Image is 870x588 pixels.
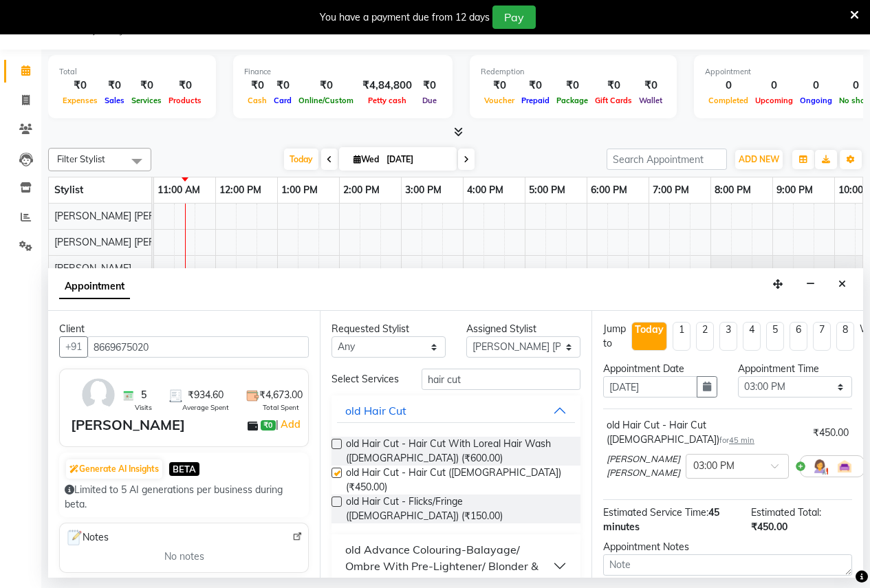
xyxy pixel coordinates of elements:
div: Redemption [481,66,666,78]
span: | [276,416,303,433]
div: old Hair Cut [345,402,406,419]
li: 7 [813,322,831,351]
small: for [719,435,754,445]
span: old Hair Cut - Flicks/Fringe ([DEMOGRAPHIC_DATA]) (₹150.00) [346,494,569,523]
span: BETA [169,462,199,475]
div: 0 [705,78,752,94]
div: ₹0 [270,78,295,94]
div: ₹0 [244,78,270,94]
div: Today [635,323,664,337]
div: Select Services [321,372,411,386]
button: Pay [492,6,536,29]
span: Appointment [59,274,130,299]
li: 5 [766,322,784,351]
span: 45 min [729,435,754,445]
div: ₹0 [591,78,635,94]
a: 3:00 PM [402,180,445,200]
span: Expenses [59,96,101,105]
span: [PERSON_NAME] [PERSON_NAME] [54,210,211,222]
span: Upcoming [752,96,796,105]
span: Products [165,96,205,105]
li: 4 [743,322,761,351]
span: Voucher [481,96,518,105]
span: ₹0 [261,420,275,431]
div: ₹0 [481,78,518,94]
div: ₹0 [518,78,553,94]
span: ₹4,673.00 [259,388,303,402]
span: Online/Custom [295,96,357,105]
a: 7:00 PM [649,180,693,200]
div: Requested Stylist [331,322,446,336]
div: ₹0 [101,78,128,94]
img: Interior.png [836,458,853,475]
span: Estimated Total: [751,506,821,519]
img: Hairdresser.png [812,458,828,475]
span: ₹934.60 [188,388,224,402]
a: 4:00 PM [464,180,507,200]
div: Appointment Date [603,362,717,376]
span: Services [128,96,165,105]
span: Card [270,96,295,105]
div: ₹0 [417,78,442,94]
span: Wed [350,154,382,164]
div: old Hair Cut - Hair Cut ([DEMOGRAPHIC_DATA]) [607,418,807,447]
div: Appointment Time [738,362,852,376]
div: Jump to [603,322,626,351]
input: Search Appointment [607,149,727,170]
span: Stylist [54,184,83,196]
span: Completed [705,96,752,105]
button: Close [832,274,852,295]
span: Visits [135,402,152,413]
div: ₹4,84,800 [357,78,417,94]
li: 3 [719,322,737,351]
span: Cash [244,96,270,105]
div: Client [59,322,309,336]
span: Notes [65,529,109,547]
a: 6:00 PM [587,180,631,200]
span: Petty cash [365,96,410,105]
div: Total [59,66,205,78]
input: Search by Name/Mobile/Email/Code [87,336,309,358]
a: 8:00 PM [711,180,754,200]
div: ₹0 [635,78,666,94]
li: 6 [790,322,807,351]
a: 1:00 PM [278,180,321,200]
span: Sales [101,96,128,105]
button: +91 [59,336,88,358]
a: 12:00 PM [216,180,265,200]
img: avatar [78,375,118,415]
span: old Hair Cut - Hair Cut ([DEMOGRAPHIC_DATA]) (₹450.00) [346,466,569,494]
li: 2 [696,322,714,351]
div: Finance [244,66,442,78]
span: ADD NEW [739,154,779,164]
a: 5:00 PM [525,180,569,200]
div: Appointment Notes [603,540,852,554]
li: 1 [673,322,690,351]
span: 5 [141,388,146,402]
span: Prepaid [518,96,553,105]
div: [PERSON_NAME] [71,415,185,435]
div: Limited to 5 AI generations per business during beta. [65,483,303,512]
button: old Hair Cut [337,398,575,423]
a: 2:00 PM [340,180,383,200]
div: ₹0 [295,78,357,94]
span: Total Spent [263,402,299,413]
input: yyyy-mm-dd [603,376,697,398]
div: ₹450.00 [813,426,849,440]
span: No notes [164,549,204,564]
input: Search by service name [422,369,580,390]
div: ₹0 [128,78,165,94]
div: Assigned Stylist [466,322,580,336]
span: Wallet [635,96,666,105]
a: 11:00 AM [154,180,204,200]
input: 2025-09-03 [382,149,451,170]
span: [PERSON_NAME] [54,262,131,274]
div: 0 [796,78,836,94]
span: Filter Stylist [57,153,105,164]
button: Generate AI Insights [66,459,162,479]
span: Average Spent [182,402,229,413]
span: Today [284,149,318,170]
span: [PERSON_NAME] [PERSON_NAME] [607,453,680,479]
li: 8 [836,322,854,351]
span: Estimated Service Time: [603,506,708,519]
